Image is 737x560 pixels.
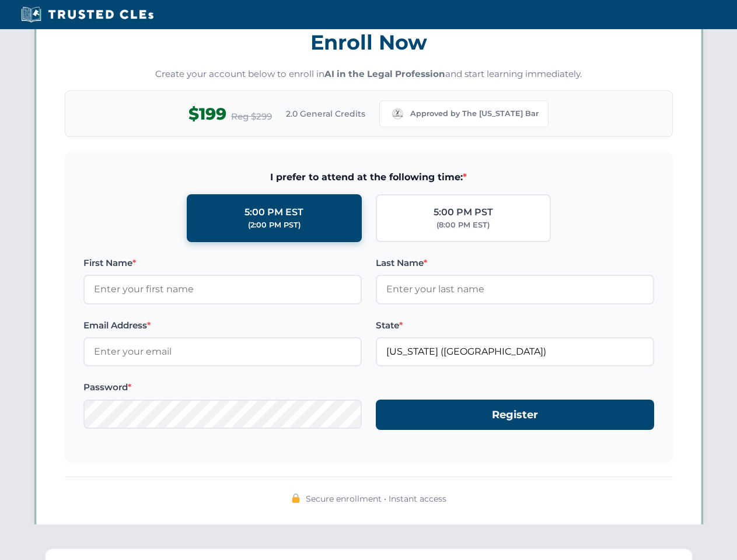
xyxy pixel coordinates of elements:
[83,256,362,270] label: First Name
[65,24,673,61] h3: Enroll Now
[306,492,446,505] span: Secure enrollment • Instant access
[231,110,272,124] span: Reg $299
[286,107,365,120] span: 2.0 General Credits
[18,6,157,23] img: Trusted CLEs
[65,68,673,81] p: Create your account below to enroll in and start learning immediately.
[376,275,654,304] input: Enter your last name
[83,337,362,366] input: Enter your email
[376,256,654,270] label: Last Name
[244,205,303,220] div: 5:00 PM EST
[376,400,654,430] button: Register
[410,108,539,120] span: Approved by The [US_STATE] Bar
[324,68,445,79] strong: AI in the Legal Profession
[248,219,301,231] div: (2:00 PM PST)
[436,219,490,231] div: (8:00 PM EST)
[188,101,226,127] span: $199
[83,170,654,185] span: I prefer to attend at the following time:
[389,106,406,122] img: Missouri Bar
[83,275,362,304] input: Enter your first name
[434,205,493,220] div: 5:00 PM PST
[291,494,301,503] img: 🔒
[83,380,362,394] label: Password
[83,318,362,332] label: Email Address
[376,318,654,332] label: State
[376,337,654,366] input: Missouri (MO)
